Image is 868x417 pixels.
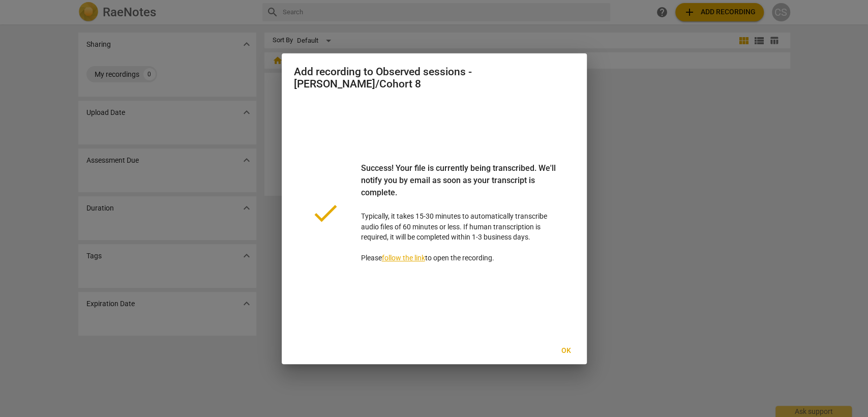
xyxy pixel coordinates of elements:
button: Ok [550,342,583,360]
div: Success! Your file is currently being transcribed. We'll notify you by email as soon as your tran... [361,162,558,211]
a: follow the link [382,254,425,262]
span: done [310,198,341,228]
span: Ok [558,346,575,356]
h2: Add recording to Observed sessions - [PERSON_NAME]/Cohort 8 [294,66,575,91]
p: Typically, it takes 15-30 minutes to automatically transcribe audio files of 60 minutes or less. ... [361,162,558,263]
